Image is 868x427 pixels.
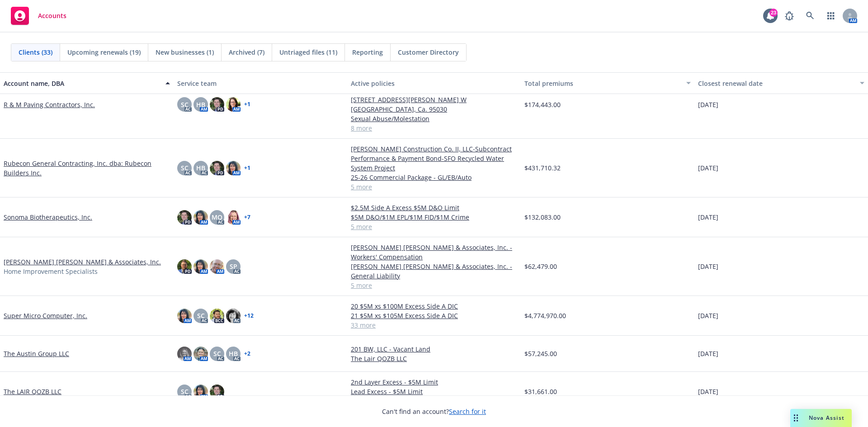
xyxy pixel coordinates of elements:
span: $132,083.00 [524,212,561,222]
a: $5M D&O/$1M EPL/$1M FID/$1M Crime [351,212,517,222]
span: SC [181,387,189,396]
span: [DATE] [698,100,718,109]
a: 2nd Layer Excess - $5M Limit [351,377,517,387]
img: photo [210,309,224,323]
a: Accounts [7,3,70,28]
img: photo [193,259,208,274]
a: 201 BW, LLC - Vacant Land [351,344,517,354]
img: photo [177,347,192,361]
span: HB [196,100,205,109]
div: Account name, DBA [4,79,160,88]
img: photo [177,309,192,323]
a: $2.5M Side A Excess $5M D&O Limit [351,203,517,212]
a: 5 more [351,182,517,192]
span: [DATE] [698,212,718,222]
span: New businesses (1) [156,47,214,57]
span: Upcoming renewals (19) [67,47,141,57]
span: $62,479.00 [524,262,557,271]
a: 20 $5M xs $100M Excess Side A DIC [351,301,517,311]
span: Untriaged files (11) [279,47,337,57]
span: Archived (7) [229,47,264,57]
span: [DATE] [698,163,718,173]
img: photo [193,385,208,399]
img: photo [226,161,241,175]
span: SP [230,262,237,271]
button: Nova Assist [790,409,852,427]
span: Customer Directory [398,47,459,57]
span: MQ [212,212,222,222]
span: SC [181,100,189,109]
a: The Austin Group LLC [4,349,69,358]
a: Sexual Abuse/Molestation [351,114,517,123]
a: 21 $5M xs $105M Excess Side A DIC [351,311,517,320]
span: [DATE] [698,311,718,320]
span: Accounts [38,12,66,19]
a: [PERSON_NAME] [PERSON_NAME] & Associates, Inc. [4,257,161,267]
a: + 1 [244,165,250,171]
button: Closest renewal date [694,72,868,94]
div: 23 [769,9,778,17]
img: photo [177,210,192,225]
a: Los Gatos [GEOGRAPHIC_DATA] - #[PHONE_NUMBER] Asphalt repairs, Seal coat and Restripe Parking Lot... [351,76,517,114]
a: The LAIR QOZB LLC [4,387,61,396]
a: Rubecon General Contracting, Inc. dba: Rubecon Builders Inc. [4,159,170,178]
a: Lead Excess - $5M Limit [351,387,517,396]
span: [DATE] [698,349,718,358]
span: [DATE] [698,387,718,396]
a: Sonoma Biotherapeutics, Inc. [4,212,92,222]
a: R & M Paving Contractors, Inc. [4,100,95,109]
span: HB [229,349,238,358]
a: + 7 [244,215,250,220]
span: $57,245.00 [524,349,557,358]
img: photo [210,385,224,399]
div: Active policies [351,79,517,88]
span: Home Improvement Specialists [4,267,98,276]
button: Service team [174,72,347,94]
img: photo [226,309,241,323]
span: $431,710.32 [524,163,561,173]
span: $31,661.00 [524,387,557,396]
span: SC [213,349,221,358]
span: Clients (33) [19,47,52,57]
span: [DATE] [698,262,718,271]
img: photo [193,210,208,225]
span: $4,774,970.00 [524,311,566,320]
a: [PERSON_NAME] [PERSON_NAME] & Associates, Inc. - General Liability [351,262,517,281]
a: [PERSON_NAME] Construction Co. II, LLC-Subcontract Performance & Payment Bond-SFO Recycled Water ... [351,144,517,173]
span: SC [197,311,205,320]
a: 5 more [351,222,517,231]
a: + 1 [244,102,250,107]
button: Active policies [347,72,521,94]
a: + 2 [244,351,250,357]
a: Switch app [822,7,840,25]
a: 33 more [351,320,517,330]
a: Report a Bug [780,7,798,25]
span: Nova Assist [809,414,844,422]
a: The Lair QOZB LLC [351,354,517,363]
a: Search [801,7,819,25]
a: 5 more [351,281,517,290]
div: Drag to move [790,409,802,427]
span: SC [181,163,189,173]
a: 8 more [351,123,517,133]
a: Super Micro Computer, Inc. [4,311,87,320]
span: $174,443.00 [524,100,561,109]
span: Reporting [352,47,383,57]
a: [PERSON_NAME] [PERSON_NAME] & Associates, Inc. - Workers' Compensation [351,243,517,262]
div: Service team [177,79,344,88]
button: Total premiums [521,72,694,94]
img: photo [226,97,241,112]
div: Total premiums [524,79,681,88]
a: + 12 [244,313,254,319]
a: Search for it [449,407,486,416]
img: photo [210,97,224,112]
img: photo [210,259,224,274]
img: photo [210,161,224,175]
